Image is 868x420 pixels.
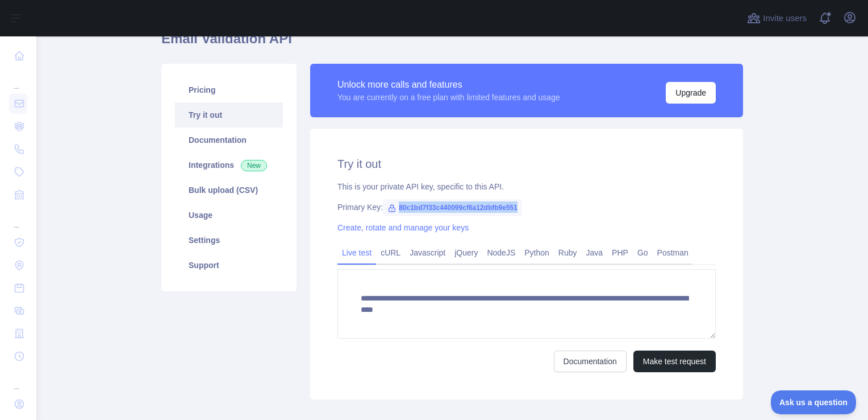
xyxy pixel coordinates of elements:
a: NodeJS [482,244,520,262]
a: Pricing [175,77,283,102]
a: Python [520,244,554,262]
a: PHP [607,244,633,262]
span: New [241,160,267,171]
a: Java [582,244,608,262]
div: You are currently on a free plan with limited features and usage [337,92,560,103]
a: Try it out [175,102,283,127]
a: Create, rotate and manage your keys [337,223,469,232]
div: ... [9,369,27,392]
a: jQuery [450,244,482,262]
h1: Email Validation API [161,30,743,57]
a: Support [175,253,283,278]
a: Bulk upload (CSV) [175,178,283,203]
div: ... [9,207,27,230]
a: Documentation [554,351,627,372]
a: Live test [337,244,376,262]
a: Usage [175,203,283,228]
a: Ruby [554,244,582,262]
h2: Try it out [337,156,716,172]
a: Go [633,244,653,262]
a: Settings [175,228,283,253]
a: Postman [653,244,693,262]
iframe: Toggle Customer Support [771,390,857,414]
button: Invite users [745,9,809,27]
div: Unlock more calls and features [337,78,560,92]
div: Primary Key: [337,201,716,213]
div: This is your private API key, specific to this API. [337,181,716,192]
a: cURL [376,244,405,262]
div: ... [9,68,27,91]
a: Integrations New [175,153,283,178]
span: Invite users [763,12,807,25]
button: Make test request [633,351,716,372]
a: Javascript [405,244,450,262]
button: Upgrade [666,82,716,104]
a: Documentation [175,127,283,153]
span: 80c1bd7f33c440099cf6a12dbfb9e551 [383,199,522,216]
